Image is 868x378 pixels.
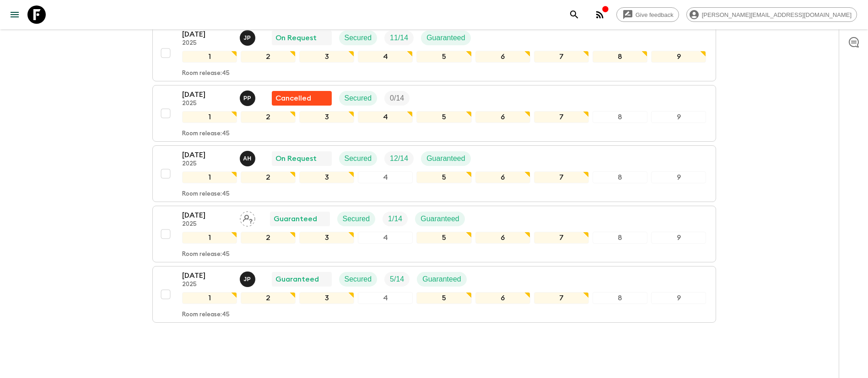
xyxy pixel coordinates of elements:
[631,11,679,18] span: Give feedback
[299,292,354,304] div: 3
[416,51,471,63] div: 5
[299,171,354,183] div: 3
[243,155,252,162] p: A H
[240,30,257,46] button: JP
[358,171,413,183] div: 4
[651,232,706,244] div: 9
[358,51,413,63] div: 4
[416,171,471,183] div: 5
[422,274,461,285] p: Guaranteed
[345,153,372,164] p: Secured
[416,232,471,244] div: 5
[593,111,647,123] div: 8
[390,153,408,164] p: 12 / 14
[358,292,413,304] div: 4
[275,153,317,164] p: On Request
[182,111,237,123] div: 1
[182,311,230,319] p: Room release: 45
[337,212,376,226] div: Secured
[383,212,408,226] div: Trip Fill
[416,292,471,304] div: 5
[651,171,706,183] div: 9
[182,29,232,40] p: [DATE]
[152,25,716,81] button: [DATE]2025Joseph PimentelOn RequestSecuredTrip FillGuaranteed123456789Room release:45
[339,151,377,166] div: Secured
[152,266,716,323] button: [DATE]2025Joseph PimentelGuaranteedSecuredTrip FillGuaranteed123456789Room release:45
[240,151,257,166] button: AH
[275,32,317,43] p: On Request
[182,171,237,183] div: 1
[475,171,530,183] div: 6
[182,100,232,107] p: 2025
[345,93,372,104] p: Secured
[275,274,319,285] p: Guaranteed
[299,111,354,123] div: 3
[182,40,232,47] p: 2025
[475,111,530,123] div: 6
[390,274,404,285] p: 5 / 14
[241,171,296,183] div: 2
[182,191,230,198] p: Room release: 45
[182,51,237,63] div: 1
[384,272,410,287] div: Trip Fill
[244,34,251,42] p: J P
[697,11,857,18] span: [PERSON_NAME][EMAIL_ADDRESS][DOMAIN_NAME]
[358,111,413,123] div: 4
[339,91,377,106] div: Secured
[240,33,257,40] span: Joseph Pimentel
[593,171,647,183] div: 8
[182,160,232,168] p: 2025
[534,292,589,304] div: 7
[534,171,589,183] div: 7
[182,281,232,288] p: 2025
[182,89,232,100] p: [DATE]
[299,51,354,63] div: 3
[182,292,237,304] div: 1
[390,93,404,104] p: 0 / 14
[5,5,24,24] button: menu
[182,232,237,244] div: 1
[651,111,706,123] div: 9
[240,91,257,106] button: PP
[426,153,465,164] p: Guaranteed
[241,232,296,244] div: 2
[384,31,414,45] div: Trip Fill
[339,272,377,287] div: Secured
[243,95,251,102] p: P P
[241,111,296,123] div: 2
[534,111,589,123] div: 7
[240,154,257,161] span: Alejandro Huambo
[475,232,530,244] div: 6
[651,292,706,304] div: 9
[384,91,410,106] div: Trip Fill
[274,213,317,224] p: Guaranteed
[182,130,230,138] p: Room release: 45
[345,274,372,285] p: Secured
[475,292,530,304] div: 6
[275,93,311,104] p: Cancelled
[240,272,257,287] button: JP
[182,210,232,221] p: [DATE]
[152,85,716,142] button: [DATE]2025Pabel PerezFlash Pack cancellationSecuredTrip Fill123456789Room release:45
[182,251,230,258] p: Room release: 45
[534,51,589,63] div: 7
[152,145,716,202] button: [DATE]2025Alejandro HuamboOn RequestSecuredTrip FillGuaranteed123456789Room release:45
[244,276,251,283] p: J P
[272,91,332,106] div: Flash Pack cancellation
[182,149,232,160] p: [DATE]
[388,213,402,224] p: 1 / 14
[616,7,679,22] a: Give feedback
[421,213,459,224] p: Guaranteed
[241,292,296,304] div: 2
[686,7,857,22] div: [PERSON_NAME][EMAIL_ADDRESS][DOMAIN_NAME]
[240,214,255,221] span: Assign pack leader
[475,51,530,63] div: 6
[345,32,372,43] p: Secured
[593,292,647,304] div: 8
[593,232,647,244] div: 8
[534,232,589,244] div: 7
[384,151,414,166] div: Trip Fill
[390,32,408,43] p: 11 / 14
[343,213,370,224] p: Secured
[593,51,647,63] div: 8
